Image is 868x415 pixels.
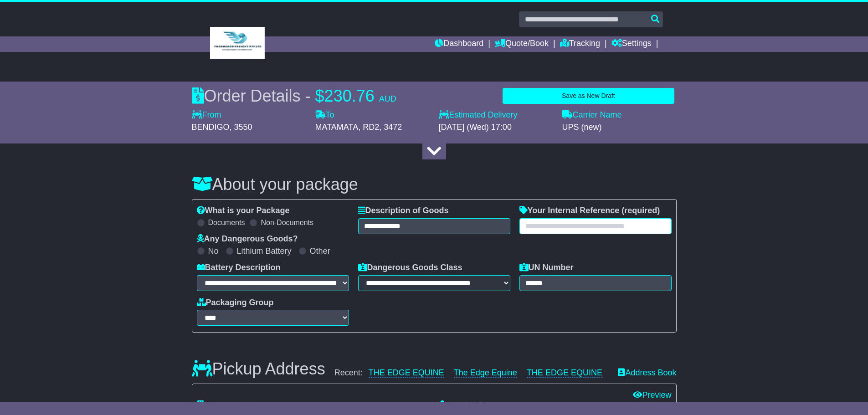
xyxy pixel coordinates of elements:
[192,360,325,378] h3: Pickup Address
[315,110,334,120] label: To
[192,86,396,106] div: Order Details -
[562,123,677,133] div: UPS (new)
[208,246,219,256] label: No
[560,36,600,52] a: Tracking
[519,206,660,216] label: Your Internal Reference (required)
[495,36,549,52] a: Quote/Book
[439,123,553,133] div: [DATE] (Wed) 17:00
[439,110,553,120] label: Estimated Delivery
[197,206,290,216] label: What is your Package
[435,36,483,52] a: Dashboard
[315,123,380,132] span: MATAMATA, RD2
[237,246,292,256] label: Lithium Battery
[379,94,396,103] span: AUD
[192,110,221,120] label: From
[192,123,230,132] span: BENDIGO
[358,263,462,273] label: Dangerous Goods Class
[324,87,375,105] span: 230.76
[633,390,671,400] a: Preview
[369,368,444,378] a: THE EDGE EQUINE
[310,246,330,256] label: Other
[519,263,574,273] label: UN Number
[358,206,449,216] label: Description of Goods
[315,87,324,105] span: $
[197,263,281,273] label: Battery Description
[208,218,245,227] label: Documents
[503,88,674,104] button: Save as New Draft
[197,400,266,410] label: Company Name
[379,123,402,132] span: , 3472
[611,36,652,52] a: Settings
[192,175,677,194] h3: About your package
[197,234,298,244] label: Any Dangerous Goods?
[527,368,602,378] a: THE EDGE EQUINE
[562,110,622,120] label: Carrier Name
[618,368,676,378] a: Address Book
[261,218,313,227] label: Non-Documents
[439,400,501,410] label: Contact Name
[334,368,609,378] div: Recent:
[454,368,517,378] a: The Edge Equine
[230,123,252,132] span: , 3550
[197,298,274,308] label: Packaging Group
